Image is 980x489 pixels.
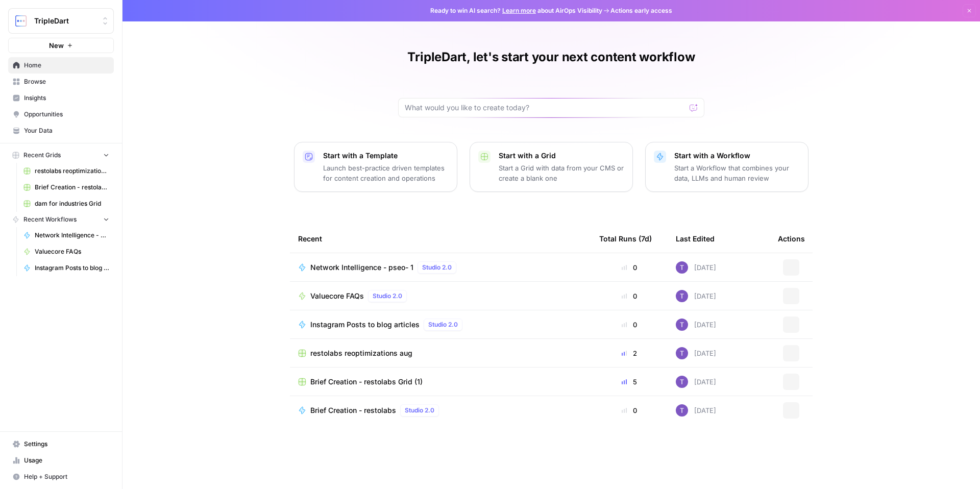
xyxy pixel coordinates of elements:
div: [DATE] [676,319,716,331]
a: Insights [8,90,114,106]
a: Instagram Posts to blog articles [19,260,114,276]
a: Brief Creation - restolabsStudio 2.0 [298,404,583,417]
a: Usage [8,452,114,469]
a: Valuecore FAQsStudio 2.0 [298,290,583,302]
div: [DATE] [676,376,716,388]
div: Last Edited [676,225,715,253]
button: New [8,38,114,53]
span: Browse [24,77,109,86]
span: Studio 2.0 [422,263,452,272]
a: Learn more [502,7,536,14]
div: 2 [599,348,659,358]
span: Home [24,61,109,70]
div: [DATE] [676,261,716,274]
a: restolabs reoptimizations aug [19,163,114,179]
span: Studio 2.0 [373,291,402,301]
input: What would you like to create today? [405,103,685,113]
a: Valuecore FAQs [19,243,114,260]
div: Actions [778,225,805,253]
a: Opportunities [8,106,114,123]
span: Brief Creation - restolabs [310,405,396,415]
div: Total Runs (7d) [599,225,652,253]
span: Help + Support [24,472,109,481]
div: 0 [599,291,659,301]
span: Actions early access [610,6,672,15]
a: Settings [8,436,114,452]
span: restolabs reoptimizations aug [35,166,109,176]
button: Start with a GridStart a Grid with data from your CMS or create a blank one [470,142,633,192]
img: ogabi26qpshj0n8lpzr7tvse760o [676,404,688,417]
div: [DATE] [676,404,716,417]
p: Start with a Workflow [674,151,800,161]
button: Start with a WorkflowStart a Workflow that combines your data, LLMs and human review [645,142,808,192]
p: Start a Workflow that combines your data, LLMs and human review [674,163,800,183]
div: [DATE] [676,347,716,359]
img: ogabi26qpshj0n8lpzr7tvse760o [676,290,688,302]
a: Instagram Posts to blog articlesStudio 2.0 [298,319,583,331]
button: Recent Workflows [8,212,114,227]
img: TripleDart Logo [12,12,30,30]
a: Brief Creation - restolabs Grid (1) [298,377,583,387]
a: Your Data [8,123,114,139]
span: Insights [24,93,109,103]
p: Start a Grid with data from your CMS or create a blank one [499,163,624,183]
span: Recent Workflows [23,215,77,224]
span: Ready to win AI search? about AirOps Visibility [430,6,602,15]
button: Recent Grids [8,148,114,163]
a: restolabs reoptimizations aug [298,348,583,358]
div: 0 [599,262,659,273]
img: ogabi26qpshj0n8lpzr7tvse760o [676,319,688,331]
span: TripleDart [34,16,96,26]
span: Your Data [24,126,109,135]
span: Opportunities [24,110,109,119]
button: Help + Support [8,469,114,485]
button: Workspace: TripleDart [8,8,114,34]
div: 0 [599,320,659,330]
a: Browse [8,74,114,90]
span: Instagram Posts to blog articles [310,320,420,330]
p: Start with a Template [323,151,449,161]
img: ogabi26qpshj0n8lpzr7tvse760o [676,261,688,274]
button: Start with a TemplateLaunch best-practice driven templates for content creation and operations [294,142,457,192]
a: Network Intelligence - pseo- 1 [19,227,114,243]
span: Valuecore FAQs [35,247,109,256]
a: Brief Creation - restolabs Grid (1) [19,179,114,195]
h1: TripleDart, let's start your next content workflow [407,49,695,65]
a: dam for industries Grid [19,195,114,212]
img: ogabi26qpshj0n8lpzr7tvse760o [676,376,688,388]
span: Studio 2.0 [428,320,458,329]
span: Network Intelligence - pseo- 1 [310,262,413,273]
span: Recent Grids [23,151,61,160]
img: ogabi26qpshj0n8lpzr7tvse760o [676,347,688,359]
span: restolabs reoptimizations aug [310,348,412,358]
span: New [49,40,64,51]
span: Valuecore FAQs [310,291,364,301]
div: 5 [599,377,659,387]
div: 0 [599,405,659,415]
span: Studio 2.0 [405,406,434,415]
div: Recent [298,225,583,253]
p: Launch best-practice driven templates for content creation and operations [323,163,449,183]
div: [DATE] [676,290,716,302]
a: Network Intelligence - pseo- 1Studio 2.0 [298,261,583,274]
span: Instagram Posts to blog articles [35,263,109,273]
p: Start with a Grid [499,151,624,161]
span: Brief Creation - restolabs Grid (1) [310,377,423,387]
span: Brief Creation - restolabs Grid (1) [35,183,109,192]
span: Usage [24,456,109,465]
span: dam for industries Grid [35,199,109,208]
span: Settings [24,439,109,449]
span: Network Intelligence - pseo- 1 [35,231,109,240]
a: Home [8,57,114,74]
